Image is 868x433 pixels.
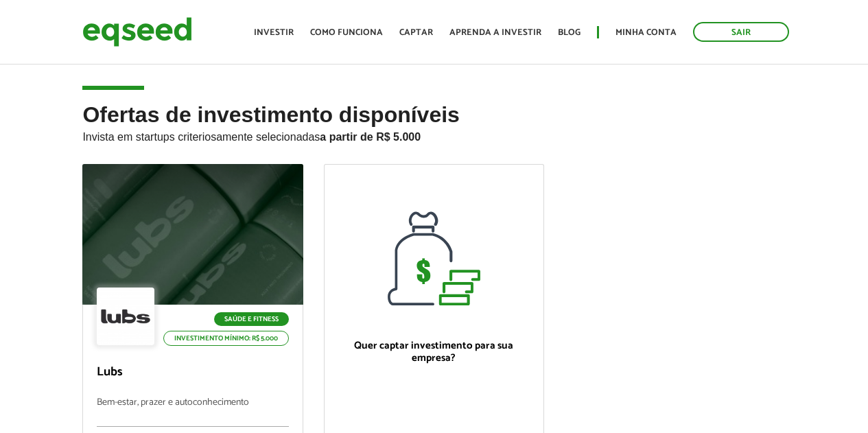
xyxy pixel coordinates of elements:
h2: Ofertas de investimento disponíveis [82,103,785,164]
p: Quer captar investimento para sua empresa? [338,340,530,364]
p: Lubs [97,365,288,380]
a: Minha conta [615,28,677,37]
p: Investimento mínimo: R$ 5.000 [163,331,289,346]
a: Sair [693,22,789,42]
a: Investir [254,28,294,37]
a: Captar [399,28,433,37]
strong: a partir de R$ 5.000 [320,131,421,143]
a: Aprenda a investir [449,28,541,37]
p: Invista em startups criteriosamente selecionadas [82,127,785,143]
a: Como funciona [310,28,383,37]
a: Blog [558,28,580,37]
img: EqSeed [82,14,192,50]
p: Saúde e Fitness [214,312,289,326]
p: Bem-estar, prazer e autoconhecimento [97,397,288,427]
